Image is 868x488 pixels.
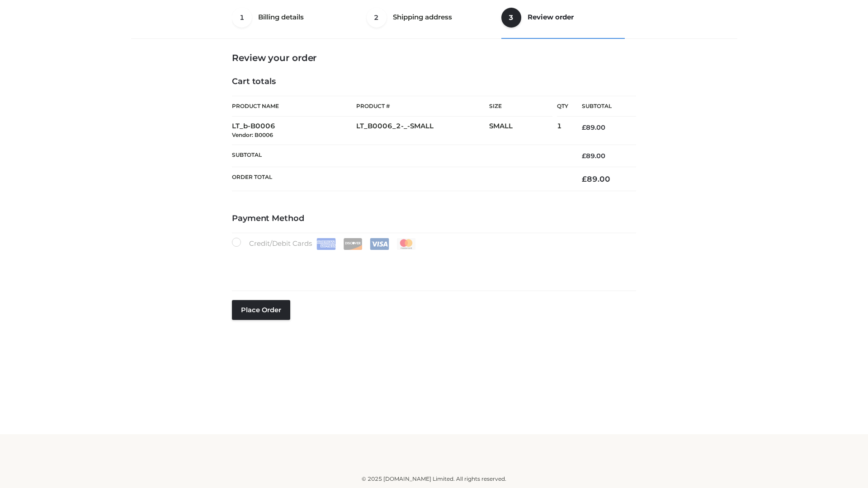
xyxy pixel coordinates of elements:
td: LT_B0006_2-_-SMALL [356,117,489,145]
th: Subtotal [568,96,636,117]
label: Credit/Debit Cards [232,238,417,250]
img: Amex [316,238,336,250]
td: LT_b-B0006 [232,117,356,145]
h3: Review your order [232,52,636,63]
th: Product # [356,96,489,117]
td: 1 [557,117,568,145]
img: Discover [343,238,363,250]
th: Size [489,96,552,117]
bdi: 89.00 [582,174,610,183]
h4: Payment Method [232,214,636,224]
img: Mastercard [396,238,416,250]
div: © 2025 [DOMAIN_NAME] Limited. All rights reserved. [134,474,734,483]
span: £ [582,152,586,160]
th: Order Total [232,167,568,191]
bdi: 89.00 [582,152,605,160]
th: Product Name [232,96,356,117]
img: Visa [370,238,389,250]
th: Subtotal [232,145,568,167]
h4: Cart totals [232,77,636,87]
iframe: Secure payment input frame [230,248,634,281]
span: £ [582,174,587,183]
th: Qty [557,96,568,117]
td: SMALL [489,117,557,145]
span: £ [582,123,586,131]
bdi: 89.00 [582,123,605,131]
button: Place order [232,300,290,320]
small: Vendor: B0006 [232,131,273,138]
